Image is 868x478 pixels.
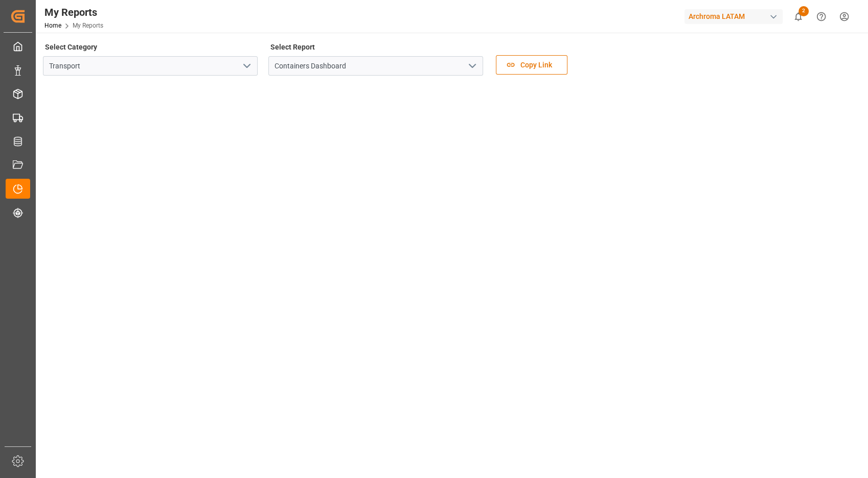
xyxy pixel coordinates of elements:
button: show 2 new notifications [787,5,810,28]
button: open menu [464,58,479,74]
input: Type to search/select [268,56,483,76]
button: Help Center [810,5,833,28]
button: Archroma LATAM [684,7,787,26]
button: open menu [239,58,254,74]
div: My Reports [44,5,103,20]
label: Select Report [268,40,316,54]
div: Archroma LATAM [684,9,783,24]
a: Home [44,22,61,29]
span: Copy Link [515,60,557,70]
button: Copy Link [496,55,567,75]
label: Select Category [43,40,99,54]
input: Type to search/select [43,56,258,76]
span: 2 [798,6,809,16]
